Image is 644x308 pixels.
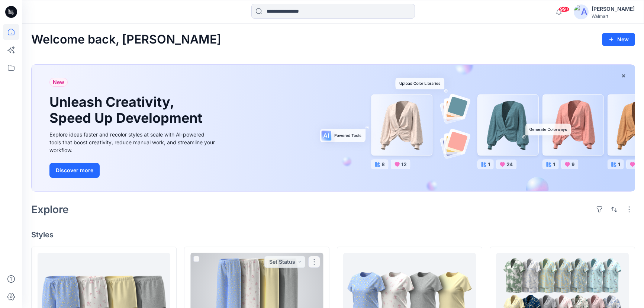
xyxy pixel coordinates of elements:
[31,230,635,239] h4: Styles
[574,4,589,19] img: avatar
[558,6,570,12] span: 99+
[602,33,635,46] button: New
[49,94,206,126] h1: Unleash Creativity, Speed Up Development
[49,131,217,154] div: Explore ideas faster and recolor styles at scale with AI-powered tools that boost creativity, red...
[49,163,100,178] button: Discover more
[31,203,69,215] h2: Explore
[49,163,217,178] a: Discover more
[592,13,635,19] div: Walmart
[31,33,221,46] h2: Welcome back, [PERSON_NAME]
[53,78,64,87] span: New
[592,4,635,13] div: [PERSON_NAME]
